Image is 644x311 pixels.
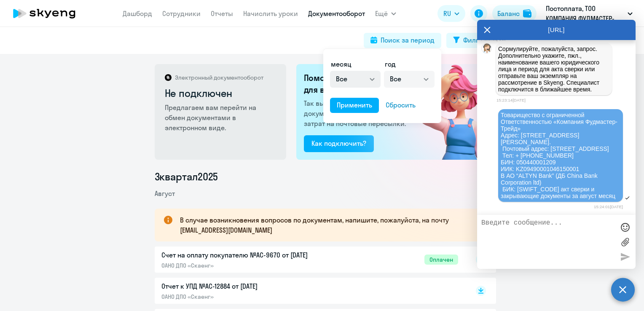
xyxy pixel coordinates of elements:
[386,100,416,110] div: Сбросить
[501,112,617,199] span: Товарищество с ограниченной Ответственностью «Компания Фудмастер-Трейд» Адрес: [STREET_ADDRESS][P...
[337,100,372,110] div: Применить
[482,43,492,56] img: bot avatar
[619,236,631,248] label: Лимит 10 файлов
[330,98,379,113] button: Применить
[379,98,422,113] button: Сбросить
[385,60,396,68] span: год
[331,60,352,68] span: месяц
[498,46,601,93] span: Сормулируйте, пожалуйста, запрос. Дополнительно укажите, пжл., наименование вашего юридического л...
[594,204,623,209] time: 15:24:01[DATE]
[496,98,526,102] time: 15:23:14[DATE]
